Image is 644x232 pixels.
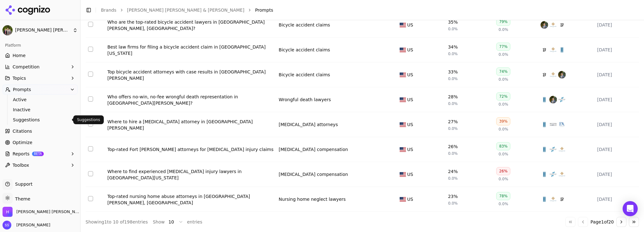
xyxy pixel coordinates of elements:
div: Showing 1 to 10 of 198 entries [86,219,148,225]
button: Open user button [3,221,50,229]
button: Topics [3,73,78,83]
div: Wrongful death lawyers [279,96,331,103]
span: Active [13,96,68,103]
span: 0.0% [448,101,458,106]
button: Select row 4 [88,47,93,52]
img: tenge [549,195,557,203]
span: 0.0% [499,77,508,82]
button: Select row 3 [88,22,93,27]
div: [DATE] [597,22,636,28]
a: Home [3,50,78,61]
div: [DATE] [597,121,636,128]
img: tenge [558,171,566,178]
div: 26% [448,143,458,150]
button: Open organization switcher [3,207,80,217]
img: vanmeveren [558,21,566,29]
button: Select row 5 [88,72,93,77]
img: jordan law [558,96,566,103]
span: [PERSON_NAME] [14,222,50,228]
span: US [407,146,413,153]
img: metier [549,121,557,128]
img: Hadfield Stieben & Doutt [3,207,13,217]
img: tenge [549,71,557,78]
button: Select row 10 [88,196,93,201]
img: US flag [400,122,406,127]
span: 0.0% [499,102,508,107]
div: 78% [496,192,510,200]
img: tenge [549,46,557,54]
div: Where to find experienced [MEDICAL_DATA] injury lawyers in [GEOGRAPHIC_DATA][US_STATE] [108,168,274,181]
a: Bicycle accident claims [279,47,330,53]
span: US [407,47,413,53]
img: cannon law [549,96,557,103]
img: bachus & schanker [541,195,548,203]
div: [MEDICAL_DATA] compensation [279,146,348,153]
img: tenge [558,146,566,153]
img: frank azar [558,121,566,128]
span: 0.0% [448,76,458,81]
a: Citations [3,126,78,136]
span: Theme [13,196,30,201]
span: US [407,196,413,202]
span: US [407,72,413,78]
span: 0.0% [448,26,458,32]
img: bachus & schanker [558,46,566,54]
button: ReportsBETA [3,149,78,159]
span: 0.0% [448,176,458,181]
img: bachus & schanker [541,171,548,178]
div: 33% [448,69,458,75]
a: Brands [101,8,116,13]
span: Prompts [13,86,31,93]
img: US flag [400,23,406,27]
span: 0.0% [448,151,458,156]
span: BETA [32,152,44,156]
img: vanmeveren [541,46,548,54]
div: 26% [496,167,510,175]
img: US flag [400,172,406,177]
a: Active [10,95,70,104]
div: 28% [448,94,458,100]
img: US flag [400,97,406,102]
a: Top-rated nursing home abuse attorneys in [GEOGRAPHIC_DATA][PERSON_NAME], [GEOGRAPHIC_DATA] [108,193,274,206]
span: US [407,121,413,128]
span: US [407,22,413,28]
span: 0.0% [448,51,458,56]
a: Inactive [10,105,70,114]
span: 0.0% [448,201,458,206]
span: 0.0% [448,126,458,131]
a: Top-rated Fort [PERSON_NAME] attorneys for [MEDICAL_DATA] injury claims [108,146,274,153]
div: 34% [448,44,458,50]
button: Select row 9 [88,171,93,176]
a: Who offers no-win, no-fee wrongful death representation in [GEOGRAPHIC_DATA][PERSON_NAME]? [108,94,274,106]
span: Topics [13,75,26,81]
a: Nursing home neglect lawyers [279,196,346,202]
div: 39% [496,117,510,125]
span: Competition [13,64,40,70]
span: 0.0% [499,177,508,182]
img: Sara Stieben [3,221,11,229]
span: [PERSON_NAME] [PERSON_NAME] & [PERSON_NAME] [15,27,70,33]
img: US flag [400,72,406,77]
div: [MEDICAL_DATA] compensation [279,171,348,177]
a: Top bicycle accident attorneys with case results in [GEOGRAPHIC_DATA][PERSON_NAME] [108,69,274,81]
img: US flag [400,197,406,202]
span: entries [187,219,203,225]
button: Toolbox [3,160,78,170]
span: Show [153,219,165,225]
img: bachus & schanker [541,146,548,153]
a: Bicycle accident claims [279,72,330,78]
span: 0.0% [499,127,508,132]
span: Inactive [13,107,68,113]
span: Reports [13,151,30,157]
img: Hadfield Stieben & Doutt [3,25,13,35]
span: US [407,96,413,103]
span: 0.0% [499,52,508,57]
a: Who are the top-rated bicycle accident lawyers in [GEOGRAPHIC_DATA][PERSON_NAME], [GEOGRAPHIC_DATA]? [108,19,274,32]
img: jordan law [549,171,557,178]
div: 79% [496,18,510,26]
p: Suggestions [77,117,100,122]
